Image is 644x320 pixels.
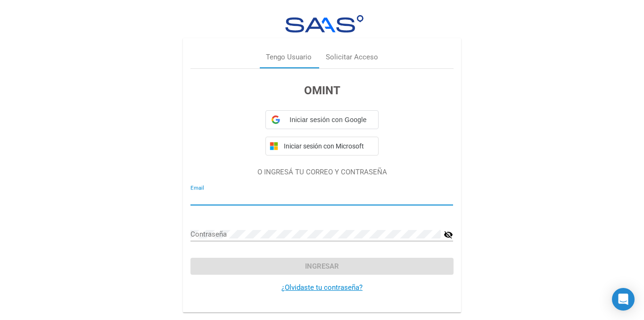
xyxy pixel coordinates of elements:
[282,142,374,150] span: Iniciar sesión con Microsoft
[444,229,453,240] mat-icon: visibility_off
[265,110,379,129] div: Iniciar sesión con Google
[281,283,363,292] a: ¿Olvidaste tu contraseña?
[284,115,372,125] span: Iniciar sesión con Google
[326,52,378,63] div: Solicitar Acceso
[190,258,453,275] button: Ingresar
[265,137,379,156] button: Iniciar sesión con Microsoft
[266,52,312,63] div: Tengo Usuario
[305,262,339,271] span: Ingresar
[190,167,453,178] p: O INGRESÁ TU CORREO Y CONTRASEÑA
[190,82,453,99] h3: OMINT
[612,288,635,311] div: Open Intercom Messenger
